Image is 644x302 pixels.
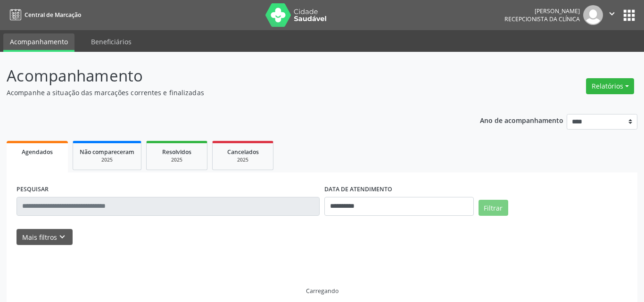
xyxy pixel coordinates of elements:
label: DATA DE ATENDIMENTO [324,182,392,197]
span: Recepcionista da clínica [504,15,580,23]
button: Mais filtroskeyboard_arrow_down [17,229,73,245]
button: Filtrar [479,200,508,216]
label: PESQUISAR [17,182,49,197]
div: 2025 [219,156,266,163]
p: Acompanhamento [7,64,448,88]
div: 2025 [153,156,200,163]
button:  [603,5,621,25]
span: Cancelados [227,148,259,156]
button: Relatórios [586,78,634,94]
a: Acompanhamento [3,33,74,52]
div: [PERSON_NAME] [504,7,580,15]
span: Não compareceram [80,148,134,156]
span: Resolvidos [162,148,191,156]
div: Carregando [306,287,339,295]
p: Ano de acompanhamento [480,114,563,126]
div: 2025 [80,156,134,163]
i: keyboard_arrow_down [57,232,67,242]
span: Agendados [22,148,53,156]
a: Beneficiários [84,33,138,50]
a: Central de Marcação [7,7,81,23]
button: apps [621,7,637,24]
p: Acompanhe a situação das marcações correntes e finalizadas [7,88,448,98]
img: img [583,5,603,25]
i:  [607,8,617,19]
span: Central de Marcação [25,11,81,19]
